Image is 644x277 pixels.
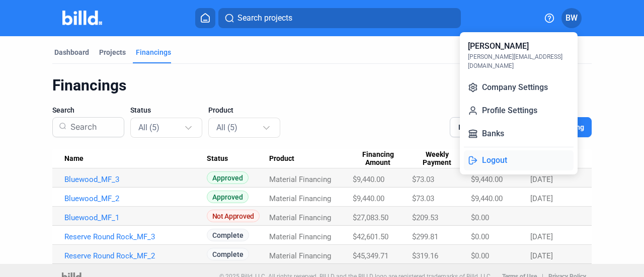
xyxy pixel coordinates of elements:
[464,150,574,170] button: Logout
[468,52,570,70] div: [PERSON_NAME][EMAIL_ADDRESS][DOMAIN_NAME]
[468,40,529,52] div: [PERSON_NAME]
[464,124,574,144] button: Banks
[464,101,574,121] button: Profile Settings
[464,77,574,98] button: Company Settings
